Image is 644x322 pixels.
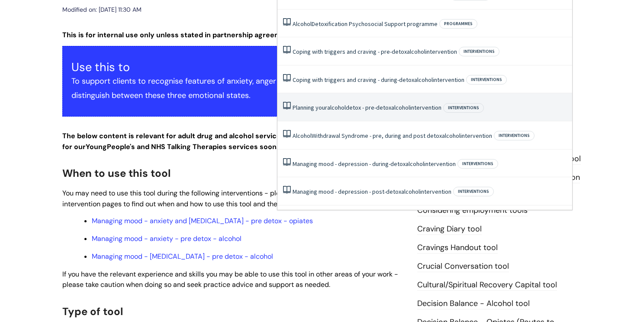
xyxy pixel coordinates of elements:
[417,242,498,254] a: Cravings Handout tool
[293,20,312,28] span: Alcohol
[417,280,557,291] a: Cultural/Spiritual Recovery Capital tool
[92,252,273,261] a: Managing mood - [MEDICAL_DATA] - pre detox - alcohol
[442,132,460,140] span: alcohol
[293,76,464,84] a: Coping with triggers and craving - during-detoxalcoholintervention
[391,104,410,111] span: alcohol
[327,104,346,111] span: alcohol
[466,75,507,85] span: Interventions
[453,187,494,196] span: Interventions
[71,60,395,74] h3: Use this to
[62,166,171,180] span: When to use this tool
[62,189,375,208] span: You may need to use this tool during the following interventions - please take a look at the rele...
[457,159,498,169] span: Interventions
[459,47,499,56] span: Interventions
[293,132,492,140] a: AlcoholWithdrawal Syndrome - pre, during and post detoxalcoholintervention
[407,48,425,55] span: alcohol
[417,261,509,272] a: Crucial Conversation tool
[62,131,394,151] strong: The below content is relevant for adult drug and alcohol services only. We will develop resources...
[62,30,298,39] strong: This is for internal use only unless stated in partnership agreements.
[62,4,142,15] div: Modified on: [DATE] 11:30 AM
[443,103,484,113] span: Interventions
[293,20,438,28] a: AlcoholDetoxification Psychosocial Support programme
[293,160,456,168] a: Managing mood - depression - during-detoxalcoholintervention
[417,205,528,216] a: Considering employment tools
[406,160,424,168] span: alcohol
[293,188,451,195] a: Managing mood - depression - post-detoxalcoholintervention
[86,142,137,151] strong: Young
[414,76,433,84] span: alcohol
[71,74,395,102] p: To support clients to recognise features of anxiety, anger and [MEDICAL_DATA] and to distinguish ...
[293,48,457,55] a: Coping with triggers and craving - pre-detoxalcoholintervention
[92,234,241,243] a: Managing mood - anxiety - pre detox - alcohol
[417,298,530,309] a: Decision Balance - Alcohol tool
[92,216,313,225] a: Managing mood - anxiety and [MEDICAL_DATA] - pre detox - opiates
[401,188,420,195] span: alcohol
[439,19,477,29] span: Programmes
[107,142,135,151] strong: People's
[62,305,123,318] span: Type of tool
[293,104,441,111] a: Planning youralcoholdetox - pre-detoxalcoholintervention
[293,132,312,140] span: Alcohol
[494,131,535,140] span: Interventions
[417,224,482,235] a: Craving Diary tool
[62,270,398,289] span: If you have the relevant experience and skills you may be able to use this tool in other areas of...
